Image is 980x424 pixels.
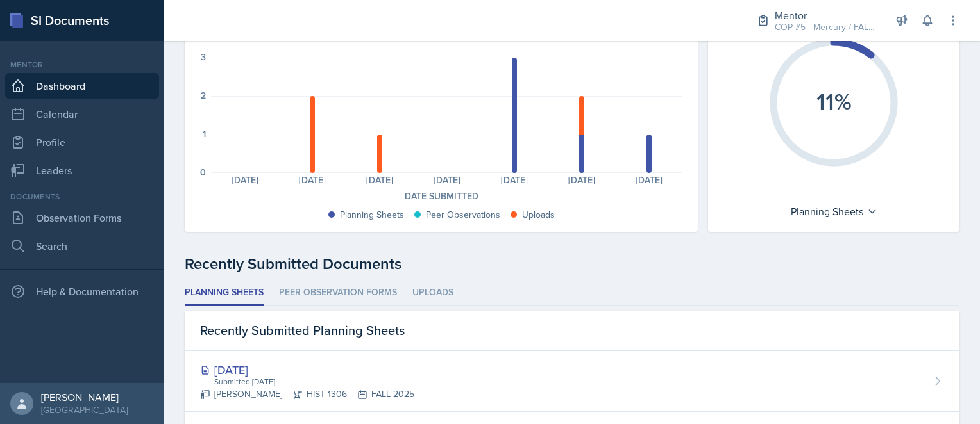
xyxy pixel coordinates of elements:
a: Calendar [5,101,159,127]
div: Peer Observations [426,208,500,222]
a: Search [5,233,159,259]
div: 3 [201,53,206,61]
div: [DATE] [413,175,480,184]
text: 11% [816,85,852,118]
div: [DATE] [548,175,615,184]
div: Recently Submitted Planning Sheets [185,311,959,351]
div: Uploads [522,208,555,222]
div: [PERSON_NAME] [41,391,128,404]
div: 2 [201,91,206,100]
div: [DATE] [200,361,414,379]
div: Submitted [DATE] [213,376,414,387]
div: 0 [200,168,206,177]
div: [DATE] [211,175,278,184]
a: Leaders [5,158,159,183]
div: [DATE] [615,175,682,184]
div: Mentor [5,59,159,70]
div: [DATE] [480,175,548,184]
div: 1 [203,129,206,138]
li: Peer Observation Forms [279,281,397,306]
div: [GEOGRAPHIC_DATA] [41,404,128,416]
div: [DATE] [278,175,346,184]
div: Planning Sheets [784,201,884,222]
div: Planning Sheets [340,208,404,222]
li: Uploads [412,281,453,306]
div: Recently Submitted Documents [185,252,959,275]
div: Date Submitted [200,190,682,203]
div: [PERSON_NAME] HIST 1306 FALL 2025 [200,387,414,401]
div: Help & Documentation [5,279,159,304]
a: Profile [5,129,159,155]
li: Planning Sheets [185,281,264,306]
div: Documents [5,191,159,202]
div: COP #5 - Mercury / FALL 2025 [775,20,877,34]
div: Mentor [775,8,877,23]
a: Observation Forms [5,205,159,231]
a: [DATE] Submitted [DATE] [PERSON_NAME]HIST 1306FALL 2025 [185,351,959,412]
a: Dashboard [5,73,159,99]
div: [DATE] [346,175,413,184]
